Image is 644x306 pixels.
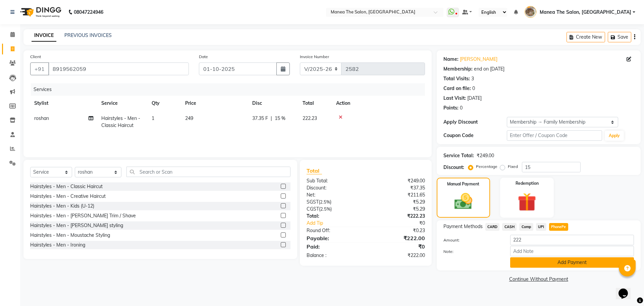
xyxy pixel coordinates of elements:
[181,96,248,111] th: Price
[438,249,505,255] label: Note:
[460,104,463,112] div: 0
[516,180,539,186] label: Redemption
[443,95,466,102] div: Last Visit:
[320,199,330,205] span: 2.5%
[17,3,63,21] img: logo
[476,164,497,170] label: Percentage
[302,252,366,259] div: Balance :
[248,96,299,111] th: Disc
[549,223,568,231] span: PhonePe
[366,243,430,251] div: ₹0
[510,246,634,256] input: Add Note
[443,65,473,73] div: Membership:
[366,191,430,199] div: ₹211.65
[443,223,483,230] span: Payment Methods
[449,191,478,212] img: _cash.svg
[525,6,536,18] img: Manea The Salon, Kanuru
[507,130,602,141] input: Enter Offer / Coupon Code
[443,152,474,159] div: Service Total:
[32,30,56,42] a: INVOICE
[271,115,272,122] span: |
[510,235,634,245] input: Amount
[30,212,136,219] div: Hairstyles - Men - [PERSON_NAME] Trim / Shave
[302,213,366,220] div: Total:
[366,227,430,234] div: ₹0.23
[30,193,106,200] div: Hairstyles - Men - Creative Haircut
[366,234,430,242] div: ₹222.00
[307,199,319,205] span: SGST
[443,119,507,126] div: Apply Discount
[443,164,464,171] div: Discount:
[438,237,505,243] label: Amount:
[332,96,425,111] th: Action
[443,85,471,92] div: Card on file:
[152,115,154,121] span: 1
[376,220,430,227] div: ₹0
[443,132,507,139] div: Coupon Code
[485,223,500,231] span: CARD
[101,115,140,128] span: Hairstyles - Men - Classic Haircut
[510,257,634,268] button: Add Payment
[148,96,181,111] th: Qty
[299,96,332,111] th: Total
[30,222,123,229] div: Hairstyles - Men - [PERSON_NAME] styling
[366,206,430,213] div: ₹5.29
[275,115,285,122] span: 15 %
[126,167,290,177] input: Search or Scan
[502,223,517,231] span: CASH
[472,85,475,92] div: 0
[30,242,85,249] div: Hairstyles - Men - Ironing
[74,3,103,21] b: 08047224946
[438,276,639,283] a: Continue Without Payment
[302,227,366,234] div: Round Off:
[64,32,112,38] a: PREVIOUS INVOICES
[616,279,637,299] iframe: chat widget
[320,206,330,212] span: 2.5%
[199,54,208,60] label: Date
[519,223,533,231] span: Comp
[302,177,366,184] div: Sub Total:
[300,54,329,60] label: Invoice Number
[567,32,605,42] button: Create New
[30,96,97,111] th: Stylist
[302,243,366,251] div: Paid:
[302,184,366,191] div: Discount:
[605,131,624,141] button: Apply
[31,83,430,96] div: Services
[366,177,430,184] div: ₹249.00
[460,56,497,63] a: [PERSON_NAME]
[467,95,482,102] div: [DATE]
[447,181,479,187] label: Manual Payment
[508,164,518,170] label: Fixed
[366,252,430,259] div: ₹222.00
[540,9,631,16] span: Manea The Salon, [GEOGRAPHIC_DATA]
[471,75,474,82] div: 3
[443,56,459,63] div: Name:
[608,32,631,42] button: Save
[512,190,542,214] img: _gift.svg
[30,232,110,239] div: Hairstyles - Men - Moustache Styling
[366,199,430,206] div: ₹5.29
[30,62,49,75] button: +91
[34,115,49,121] span: roshan
[302,191,366,199] div: Net:
[443,104,459,112] div: Points:
[477,152,494,159] div: ₹249.00
[48,62,189,75] input: Search by Name/Mobile/Email/Code
[443,75,470,82] div: Total Visits:
[97,96,148,111] th: Service
[302,206,366,213] div: ( )
[474,65,504,73] div: end on [DATE]
[185,115,193,121] span: 249
[303,115,317,121] span: 222.23
[366,213,430,220] div: ₹222.23
[302,199,366,206] div: ( )
[302,234,366,242] div: Payable:
[30,203,94,210] div: Hairstyles - Men - Kids (U-12)
[30,183,103,190] div: Hairstyles - Men - Classic Haircut
[307,206,319,212] span: CGST
[252,115,268,122] span: 37.35 F
[366,184,430,191] div: ₹37.35
[302,220,376,227] a: Add Tip
[307,167,322,174] span: Total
